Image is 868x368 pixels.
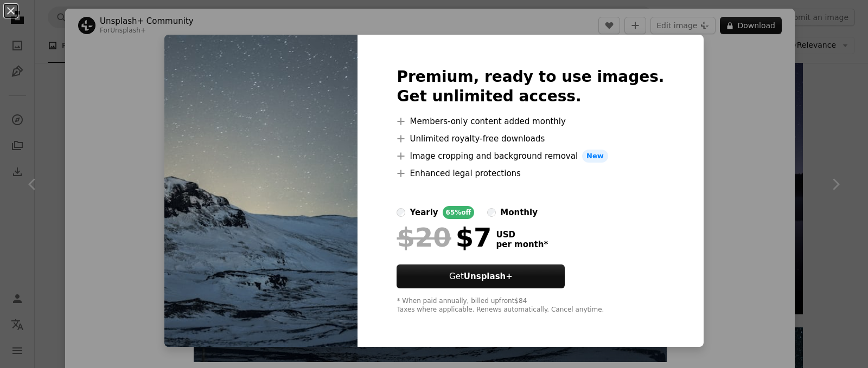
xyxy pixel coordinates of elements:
[496,240,548,249] span: per month *
[443,206,475,219] div: 65% off
[397,208,405,217] input: yearly65%off
[397,150,664,163] li: Image cropping and background removal
[397,115,664,128] li: Members-only content added monthly
[464,272,513,281] strong: Unsplash+
[496,230,548,240] span: USD
[397,264,565,288] button: GetUnsplash+
[397,132,664,145] li: Unlimited royalty-free downloads
[487,208,496,217] input: monthly
[410,206,438,219] div: yearly
[500,206,538,219] div: monthly
[397,223,492,251] div: $7
[164,35,358,347] img: premium_photo-1674086524616-6f112b7a093e
[397,67,664,106] h2: Premium, ready to use images. Get unlimited access.
[397,223,451,251] span: $20
[397,297,664,314] div: * When paid annually, billed upfront $84 Taxes where applicable. Renews automatically. Cancel any...
[397,167,664,180] li: Enhanced legal protections
[582,150,608,163] span: New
